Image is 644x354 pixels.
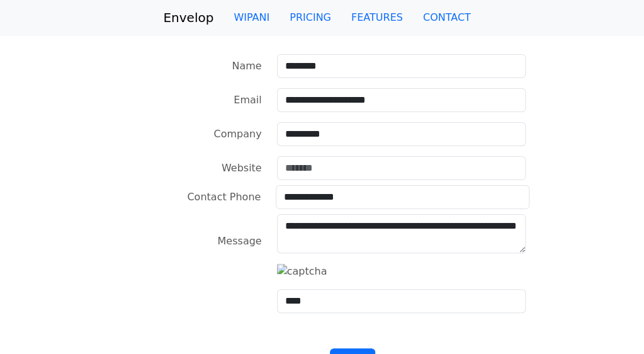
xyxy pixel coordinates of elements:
label: Contact Phone [187,185,261,209]
label: Name [232,54,261,78]
a: FEATURES [341,5,413,30]
label: Website [222,156,262,180]
a: Envelop [163,5,213,30]
label: Message [217,229,261,253]
a: PRICING [280,5,341,30]
label: Email [234,88,261,112]
a: CONTACT [413,5,481,30]
label: Company [213,122,261,146]
a: WIPANI [223,5,280,30]
img: captcha [277,264,327,279]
